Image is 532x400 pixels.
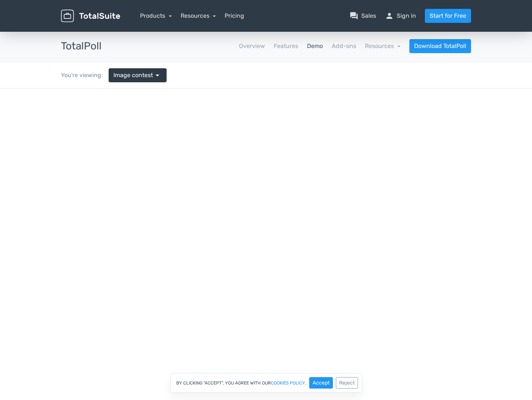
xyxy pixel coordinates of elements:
div: You're viewing: [61,71,109,80]
span: question_answer [349,11,358,20]
a: Features [274,42,298,51]
a: Pricing [225,11,244,20]
a: Products [140,12,172,19]
span: arrow_drop_down [153,71,162,80]
a: Resources [365,42,400,49]
div: By clicking "Accept", you agree with our . [170,373,362,393]
a: Add-ons [332,42,356,51]
a: personSign in [385,11,416,20]
a: Resources [181,12,216,19]
a: Overview [239,42,265,51]
a: question_answerSales [349,11,376,20]
button: Reject [336,377,358,389]
a: Image contest arrow_drop_down [109,68,167,82]
span: person [385,11,394,20]
a: cookies policy [271,381,305,385]
a: Start for Free [425,9,471,23]
img: TotalSuite for WordPress [61,10,120,23]
a: Demo [307,42,323,51]
h3: TotalPoll [61,41,102,52]
a: Download TotalPoll [409,39,471,53]
button: Accept [309,377,333,389]
span: Image contest [113,71,153,80]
